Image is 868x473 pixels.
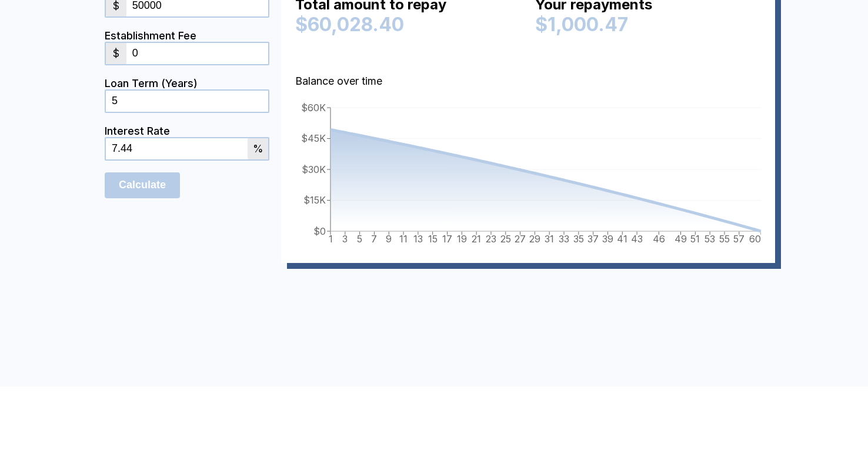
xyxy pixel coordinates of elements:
[301,101,326,113] tspan: $60K
[486,233,496,245] tspan: 23
[105,125,269,137] div: Interest Rate
[573,233,584,245] tspan: 35
[399,233,408,245] tspan: 11
[329,233,333,245] tspan: 1
[705,233,715,245] tspan: 53
[457,233,467,245] tspan: 19
[631,233,643,245] tspan: 43
[515,233,526,245] tspan: 27
[295,72,761,90] p: Balance over time
[248,138,268,159] div: %
[653,233,665,245] tspan: 46
[719,233,730,245] tspan: 55
[105,77,269,89] div: Loan Term (Years)
[545,233,554,245] tspan: 31
[301,132,326,144] tspan: $45K
[529,233,540,245] tspan: 29
[749,233,761,245] tspan: 60
[295,13,521,36] div: $60,028.40
[559,233,569,245] tspan: 33
[126,43,268,64] input: 0
[303,194,326,206] tspan: $15K
[675,233,687,245] tspan: 49
[690,233,700,245] tspan: 51
[386,233,392,245] tspan: 9
[587,233,599,245] tspan: 37
[535,13,761,36] div: $1,000.47
[342,233,348,245] tspan: 3
[500,233,511,245] tspan: 25
[106,43,126,64] div: $
[371,233,377,245] tspan: 7
[472,233,481,245] tspan: 21
[106,138,248,159] input: 0
[602,233,613,245] tspan: 39
[302,163,326,175] tspan: $30K
[105,172,180,198] input: Calculate
[105,29,269,42] div: Establishment Fee
[313,225,326,236] tspan: $0
[617,233,627,245] tspan: 41
[413,233,423,245] tspan: 13
[442,233,452,245] tspan: 17
[733,233,745,245] tspan: 57
[106,91,268,112] input: 0
[357,233,362,245] tspan: 5
[428,233,438,245] tspan: 15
